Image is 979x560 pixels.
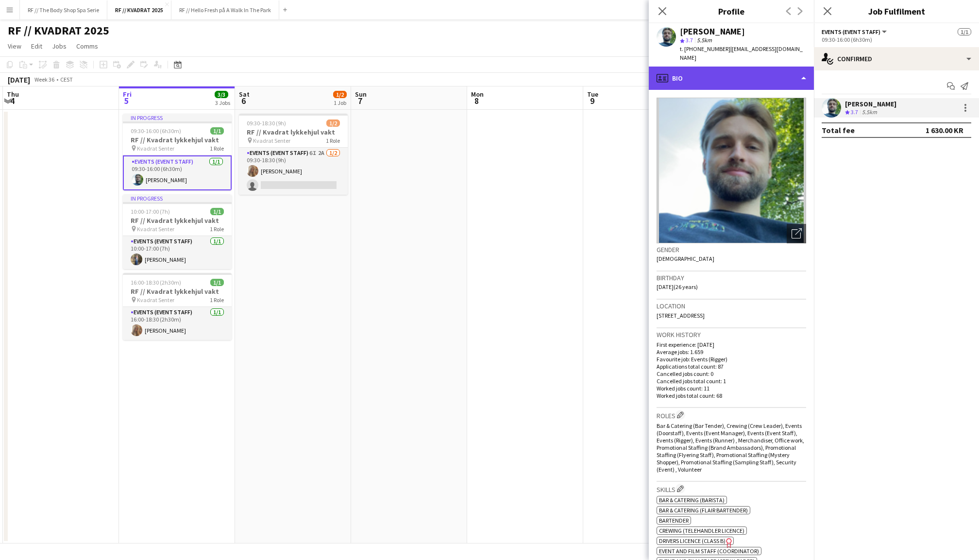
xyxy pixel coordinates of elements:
div: 1 Job [334,99,346,106]
span: 4 [5,95,19,106]
a: Edit [27,40,46,52]
span: Event and Film Staff (Coordinator) [659,547,759,555]
h3: RF // Kvadrat lykkehjul vakt [123,136,232,144]
div: 1 630.00 KR [926,125,963,135]
span: 09:30-16:00 (6h30m) [131,127,181,135]
p: Worked jobs count: 11 [657,385,806,392]
h1: RF // KVADRAT 2025 [8,23,109,38]
span: Jobs [52,42,67,51]
span: Sun [355,90,367,99]
p: Applications total count: 87 [657,363,806,370]
span: 3/3 [215,91,228,98]
span: Kvadrat Senter [137,225,174,233]
app-card-role: Events (Event Staff)1/109:30-16:00 (6h30m)[PERSON_NAME] [123,155,232,190]
span: 1 Role [210,145,224,152]
h3: Location [657,302,806,310]
h3: Job Fulfilment [814,5,979,17]
span: Fri [123,90,132,99]
span: Tue [587,90,598,99]
div: 09:30-16:00 (6h30m) [822,36,971,43]
div: Confirmed [814,47,979,70]
p: Worked jobs total count: 68 [657,392,806,399]
span: 7 [354,95,367,106]
span: Crewing (Telehandler Licence) [659,527,744,534]
div: Total fee [822,125,855,135]
h3: RF // Kvadrat lykkehjul vakt [239,128,348,136]
app-job-card: In progress09:30-16:00 (6h30m)1/1RF // Kvadrat lykkehjul vakt Kvadrat Senter1 RoleEvents (Event S... [123,114,232,190]
span: 5 [121,95,132,106]
p: Cancelled jobs count: 0 [657,370,806,377]
div: Open photos pop-in [787,224,806,243]
app-job-card: 16:00-18:30 (2h30m)1/1RF // Kvadrat lykkehjul vakt Kvadrat Senter1 RoleEvents (Event Staff)1/116:... [123,273,232,340]
span: 6 [237,95,250,106]
span: Drivers Licence (Class B) [659,537,726,544]
span: Edit [31,42,42,51]
h3: Work history [657,330,806,339]
p: First experience: [DATE] [657,341,806,348]
a: Jobs [48,40,70,52]
span: | [EMAIL_ADDRESS][DOMAIN_NAME] [680,45,803,61]
div: In progress [123,194,232,202]
div: CEST [60,76,73,83]
span: Comms [76,42,98,51]
button: RF // KVADRAT 2025 [107,0,171,19]
span: t. [PHONE_NUMBER] [680,45,730,52]
span: Kvadrat Senter [137,296,174,304]
span: [DEMOGRAPHIC_DATA] [657,255,714,262]
span: [DATE] (26 years) [657,283,698,290]
span: 1 Role [210,296,224,304]
app-job-card: 09:30-18:30 (9h)1/2RF // Kvadrat lykkehjul vakt Kvadrat Senter1 RoleEvents (Event Staff)6I2A1/209... [239,114,348,195]
div: In progress [123,114,232,121]
h3: Roles [657,410,806,420]
div: [DATE] [8,75,30,85]
span: Bar & Catering (Flair Bartender) [659,507,748,514]
span: View [8,42,21,51]
span: 1 Role [326,137,340,144]
p: Cancelled jobs total count: 1 [657,377,806,385]
span: [STREET_ADDRESS] [657,312,705,319]
span: 1/1 [210,208,224,215]
span: Mon [471,90,484,99]
span: 8 [470,95,484,106]
h3: Profile [649,5,814,17]
div: [PERSON_NAME] [680,27,745,36]
p: Average jobs: 1.659 [657,348,806,356]
h3: Gender [657,245,806,254]
p: Favourite job: Events (Rigger) [657,356,806,363]
span: Thu [7,90,19,99]
span: Events (Event Staff) [822,28,880,35]
span: Kvadrat Senter [253,137,290,144]
a: View [4,40,25,52]
button: RF // Hello Fresh på A Walk In The Park [171,0,279,19]
span: Week 36 [32,76,56,83]
span: 1 Role [210,225,224,233]
button: Events (Event Staff) [822,28,888,35]
span: 1/2 [333,91,347,98]
app-job-card: In progress10:00-17:00 (7h)1/1RF // Kvadrat lykkehjul vakt Kvadrat Senter1 RoleEvents (Event Staf... [123,194,232,269]
img: Crew avatar or photo [657,98,806,243]
button: RF // The Body Shop Spa Serie [20,0,107,19]
h3: RF // Kvadrat lykkehjul vakt [123,287,232,296]
span: 1/1 [210,279,224,286]
app-card-role: Events (Event Staff)1/116:00-18:30 (2h30m)[PERSON_NAME] [123,307,232,340]
span: 3.7 [851,108,858,116]
span: Bar & Catering (Bar Tender), Crewing (Crew Leader), Events (Doorstaff), Events (Event Manager), E... [657,422,804,473]
span: 09:30-18:30 (9h) [247,119,286,127]
span: 16:00-18:30 (2h30m) [131,279,181,286]
span: 3.7 [686,36,693,44]
h3: Skills [657,484,806,494]
span: Sat [239,90,250,99]
span: Bar & Catering (Barista) [659,496,725,504]
div: 3 Jobs [215,99,230,106]
span: 5.5km [695,36,714,44]
div: 5.5km [860,108,879,117]
a: Comms [72,40,102,52]
span: Kvadrat Senter [137,145,174,152]
div: [PERSON_NAME] [845,100,896,108]
app-card-role: Events (Event Staff)1/110:00-17:00 (7h)[PERSON_NAME] [123,236,232,269]
span: 1/2 [326,119,340,127]
span: Bartender [659,517,689,524]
